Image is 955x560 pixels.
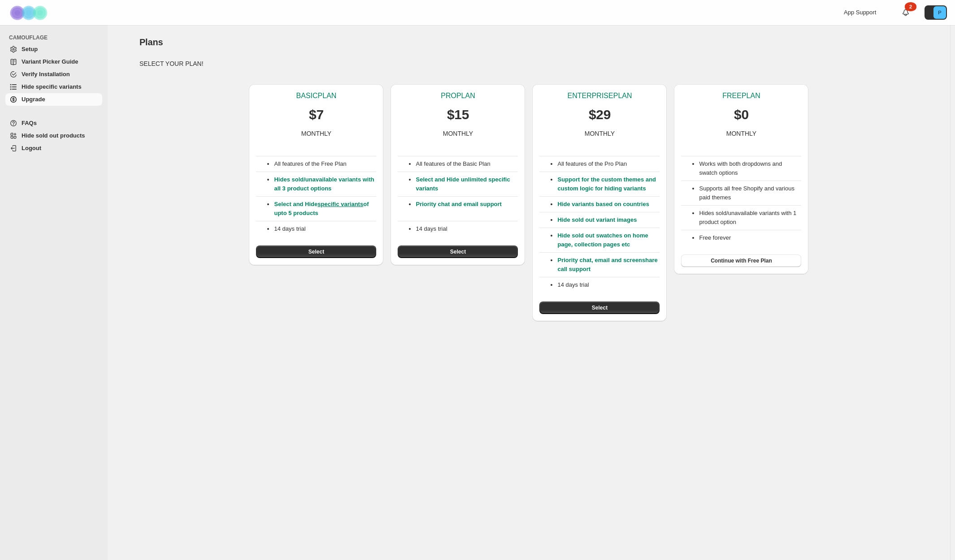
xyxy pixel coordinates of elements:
span: FAQs [22,120,37,126]
span: Avatar with initials P [933,6,946,19]
li: Works with both dropdowns and swatch options [699,159,801,177]
p: MONTHLY [443,129,473,138]
span: Plans [139,37,163,47]
button: Select [256,246,376,258]
span: Continue with Free Plan [711,257,772,264]
span: Variant Picker Guide [22,58,78,65]
span: Setup [22,46,38,52]
p: 14 days trial [557,280,660,289]
span: CAMOUFLAGE [9,34,103,41]
p: All features of the Basic Plan [416,159,518,168]
p: 14 days trial [416,224,518,233]
span: Hide sold out products [22,132,85,139]
p: Priority chat, email and screenshare call support [557,256,660,274]
span: Hide specific variants [22,83,82,90]
div: 2 [905,2,916,11]
li: Free forever [699,233,801,242]
p: Support for the custom themes and custom logic for hiding variants [557,175,660,193]
p: BASIC PLAN [296,91,337,100]
p: Hide sold out variant images [557,215,660,224]
p: $7 [309,106,324,124]
span: Select [592,304,608,311]
span: Select [450,248,466,255]
a: 2 [901,8,910,17]
li: Supports all free Shopify and various paid themes [699,184,801,202]
p: All features of the Pro Plan [557,159,660,168]
button: Select [539,302,660,314]
p: $0 [734,106,749,124]
a: Hide specific variants [5,81,102,93]
p: MONTHLY [301,129,331,138]
a: Upgrade [5,93,102,106]
a: FAQs [5,117,102,129]
p: ENTERPRISE PLAN [567,91,632,100]
p: $29 [589,106,611,124]
a: Hide sold out products [5,129,102,142]
a: Logout [5,142,102,155]
span: Verify Installation [22,71,70,78]
p: Hide sold out swatches on home page, collection pages etc [557,231,660,249]
p: $15 [447,106,469,124]
span: App Support [844,9,876,16]
button: Continue with Free Plan [681,254,801,267]
p: Select and Hide of upto 5 products [274,200,376,218]
span: Upgrade [22,96,45,103]
p: FREE PLAN [722,91,760,100]
img: Camouflage [7,0,52,25]
p: Priority chat and email support [416,200,518,218]
button: Avatar with initials P [925,5,947,20]
p: Hide variants based on countries [557,200,660,209]
p: SELECT YOUR PLAN! [139,59,918,68]
p: All features of the Free Plan [274,159,376,168]
p: MONTHLY [585,129,615,138]
a: Variant Picker Guide [5,56,102,68]
p: PRO PLAN [441,91,475,100]
a: Setup [5,43,102,56]
button: Select [398,246,518,258]
text: P [938,10,941,15]
p: 14 days trial [274,224,376,233]
p: Hides sold/unavailable variants with all 3 product options [274,175,376,193]
p: MONTHLY [726,129,756,138]
span: Select [308,248,324,255]
a: specific variants [317,201,363,207]
p: Select and Hide unlimited specific variants [416,175,518,193]
li: Hides sold/unavailable variants with 1 product option [699,209,801,227]
span: Logout [22,145,41,151]
a: Verify Installation [5,68,102,81]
